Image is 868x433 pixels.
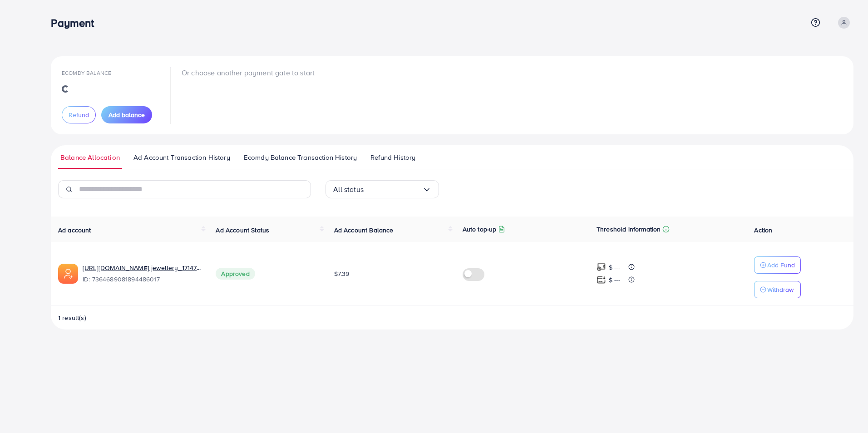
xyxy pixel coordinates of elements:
[51,16,101,30] h3: Payment
[216,226,269,235] span: Ad Account Status
[609,262,620,273] p: $ ---
[364,182,422,197] input: Search for option
[83,263,201,284] div: <span class='underline'>1009530_zee.sy jewellery_1714725321365</span></br>7364689081894486017
[325,180,439,198] div: Search for option
[334,269,350,278] span: $7.39
[83,263,201,272] a: [URL][DOMAIN_NAME] jewellery_1714725321365
[333,182,364,197] span: All status
[609,275,620,285] p: $ ---
[244,153,357,162] span: Ecomdy Balance Transaction History
[62,106,96,123] button: Refund
[62,69,111,77] span: Ecomdy Balance
[334,226,394,235] span: Ad Account Balance
[463,224,497,235] p: Auto top-up
[108,110,145,119] span: Add balance
[754,281,801,298] button: Withdraw
[767,260,795,271] p: Add Fund
[101,106,152,123] button: Add balance
[58,264,78,284] img: ic-ads-acc.e4c84228.svg
[60,153,120,162] span: Balance Allocation
[216,268,255,280] span: Approved
[754,226,772,235] span: Action
[370,153,415,162] span: Refund History
[58,226,91,235] span: Ad account
[597,224,661,235] p: Threshold information
[754,256,801,274] button: Add Fund
[597,262,606,272] img: top-up amount
[182,67,315,78] p: Or choose another payment gate to start
[69,110,89,119] span: Refund
[133,153,230,162] span: Ad Account Transaction History
[83,275,201,284] span: ID: 7364689081894486017
[767,284,794,295] p: Withdraw
[58,313,86,322] span: 1 result(s)
[597,275,606,285] img: top-up amount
